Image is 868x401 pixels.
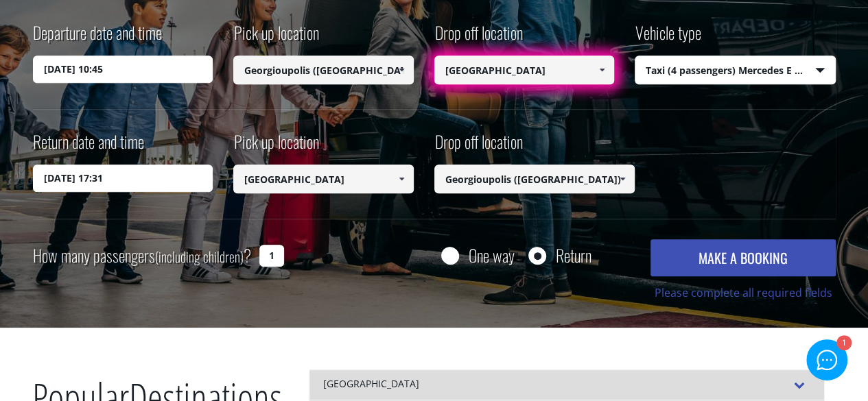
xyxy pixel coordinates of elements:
a: Show All Items [591,56,613,84]
input: Select pickup location [233,56,414,84]
label: Vehicle type [635,21,701,56]
a: Show All Items [611,165,634,193]
label: Pick up location [233,130,319,165]
input: Select drop-off location [434,165,635,193]
label: How many passengers ? [33,239,251,273]
label: Return date and time [33,130,144,165]
div: [GEOGRAPHIC_DATA] [309,369,824,400]
button: MAKE A BOOKING [650,239,835,276]
label: Drop off location [434,130,523,165]
div: 1 [836,337,850,351]
label: Pick up location [233,21,319,56]
a: Show All Items [390,165,412,193]
label: Departure date and time [33,21,162,56]
small: (including children) [155,246,244,267]
a: Show All Items [390,56,412,84]
label: One way [469,247,515,264]
input: Select drop-off location [434,56,615,84]
input: Select pickup location [233,165,414,193]
div: Please complete all required fields [650,285,835,301]
label: Return [556,247,591,264]
label: Drop off location [434,21,523,56]
span: Taxi (4 passengers) Mercedes E Class [635,56,835,85]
